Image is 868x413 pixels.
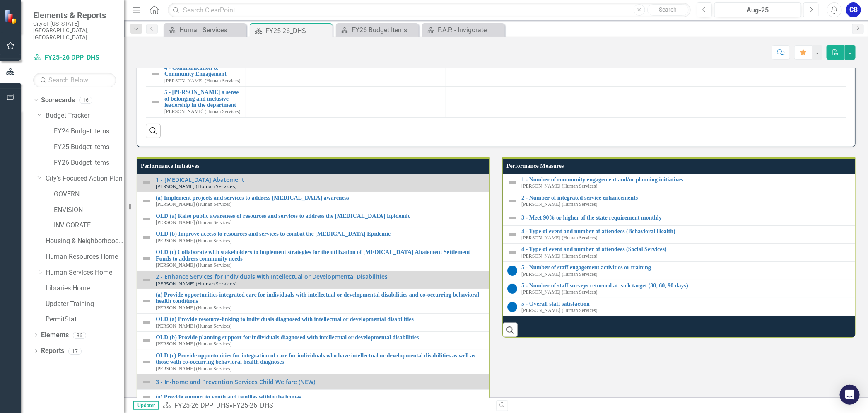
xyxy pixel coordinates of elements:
[156,281,237,287] small: [PERSON_NAME] (Human Services)
[163,401,490,411] div: »
[156,231,485,237] a: OLD (b) Improve access to resources and services to combat the [MEDICAL_DATA] Epidemic
[156,353,485,366] a: OLD (c) Provide opportunities for integration of care for individuals who have intellectual or de...
[156,274,485,280] a: 2 - Enhance Services for Individuals with Intellectual or Developmental Disabilities
[137,374,489,390] td: Double-Click to Edit Right Click for Context Menu
[521,246,851,253] a: 4 - Type of event and number of attendees (Social Services)
[142,297,152,307] img: Not Defined
[73,332,86,339] div: 36
[46,111,124,121] a: Budget Tracker
[507,266,517,276] img: No Target Established
[54,221,124,230] a: INVIGORATE
[142,377,152,387] img: Not Defined
[137,210,489,229] td: Double-Click to Edit Right Click for Context Menu
[265,26,330,36] div: FY25-26_DHS
[503,280,856,298] td: Double-Click to Edit Right Click for Context Menu
[137,290,489,314] td: Double-Click to Edit Right Click for Context Menu
[717,5,798,15] div: Aug-25
[503,210,856,226] td: Double-Click to Edit Right Click for Context Menu
[164,65,241,77] a: 4 - Communication & Community Engagement
[137,314,489,332] td: Double-Click to Edit Right Click for Context Menu
[156,249,485,262] a: OLD (c) Collaborate with stakeholders to implement strategies for the utilization of [MEDICAL_DAT...
[137,390,489,405] td: Double-Click to Edit Right Click for Context Menu
[714,2,801,17] button: Aug-25
[507,213,517,223] img: Not Defined
[46,315,124,324] a: PermitStat
[142,357,152,367] img: Not Defined
[146,62,246,87] td: Double-Click to Edit Right Click for Context Menu
[137,247,489,271] td: Double-Click to Edit Right Click for Context Menu
[46,252,124,262] a: Human Resources Home
[33,73,116,87] input: Search Below...
[521,308,598,314] small: [PERSON_NAME] (Human Services)
[142,318,152,328] img: Not Defined
[142,178,152,188] img: Not Defined
[503,192,856,210] td: Double-Click to Edit Right Click for Context Menu
[338,25,417,35] a: FY26 Budget Items
[46,268,124,278] a: Human Services Home
[156,394,485,401] a: (a) Provide support to youth and families within the homes
[41,331,69,340] a: Elements
[33,20,116,41] small: City of [US_STATE][GEOGRAPHIC_DATA], [GEOGRAPHIC_DATA]
[179,25,244,35] div: Human Services
[142,233,152,243] img: Not Defined
[156,202,232,208] small: [PERSON_NAME] (Human Services)
[156,292,485,305] a: (a) Provide opportunities integrated care for individuals with intellectual or developmental disa...
[150,97,160,107] img: Not Defined
[507,248,517,258] img: Not Defined
[137,350,489,374] td: Double-Click to Edit Right Click for Context Menu
[54,142,124,152] a: FY25 Budget Items
[142,393,152,403] img: Not Defined
[54,190,124,199] a: GOVERN
[79,97,92,104] div: 16
[164,89,241,108] a: 5 - [PERSON_NAME] a sense of belonging and inclusive leadership in the department
[41,96,75,105] a: Scorecards
[164,78,241,84] small: [PERSON_NAME] (Human Services)
[503,174,856,192] td: Double-Click to Edit Right Click for Context Menu
[521,195,851,201] a: 2 - Number of integrated service enhancements
[164,109,241,114] small: [PERSON_NAME] (Human Services)
[507,178,517,188] img: Not Defined
[54,158,124,168] a: FY26 Budget Items
[46,299,124,309] a: Updater Training
[156,177,485,183] a: 1 - [MEDICAL_DATA] Abatement
[521,236,598,241] small: [PERSON_NAME] (Human Services)
[246,62,446,87] td: Double-Click to Edit
[142,254,152,264] img: Not Defined
[156,342,232,347] small: [PERSON_NAME] (Human Services)
[166,25,244,35] a: Human Services
[156,316,485,323] a: OLD (a) Provide resource-linking to individuals diagnosed with intellectual or developmental disa...
[503,262,856,280] td: Double-Click to Edit Right Click for Context Menu
[156,306,232,311] small: [PERSON_NAME] (Human Services)
[438,25,503,35] div: F.A.P. - Invigorate
[142,336,152,346] img: Not Defined
[156,324,232,329] small: [PERSON_NAME] (Human Services)
[846,2,861,17] button: CB
[156,335,485,341] a: OLD (b) Provide planning support for individuals diagnosed with intellectual or developmental dis...
[521,215,851,221] a: 3 - Meet 90% or higher of the state requirement monthly
[647,4,689,16] button: Search
[146,87,246,118] td: Double-Click to Edit Right Click for Context Menu
[46,284,124,293] a: Libraries Home
[133,401,159,410] span: Updater
[424,25,503,35] a: F.A.P. - Invigorate
[646,62,846,87] td: Double-Click to Edit
[142,196,152,206] img: Not Defined
[168,3,690,17] input: Search ClearPoint...
[233,401,273,409] div: FY25-26_DHS
[521,254,598,259] small: [PERSON_NAME] (Human Services)
[840,385,860,405] div: Open Intercom Messenger
[156,239,232,244] small: [PERSON_NAME] (Human Services)
[521,202,598,208] small: [PERSON_NAME] (Human Services)
[646,87,846,118] td: Double-Click to Edit
[156,220,232,226] small: [PERSON_NAME] (Human Services)
[4,9,19,24] img: ClearPoint Strategy
[352,25,417,35] div: FY26 Budget Items
[156,367,232,372] small: [PERSON_NAME] (Human Services)
[521,301,851,307] a: 5 - Overall staff satisfaction
[33,53,116,63] a: FY25-26 DPP_DHS
[521,184,598,189] small: [PERSON_NAME] (Human Services)
[446,62,646,87] td: Double-Click to Edit
[246,87,446,118] td: Double-Click to Edit
[150,69,160,79] img: Not Defined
